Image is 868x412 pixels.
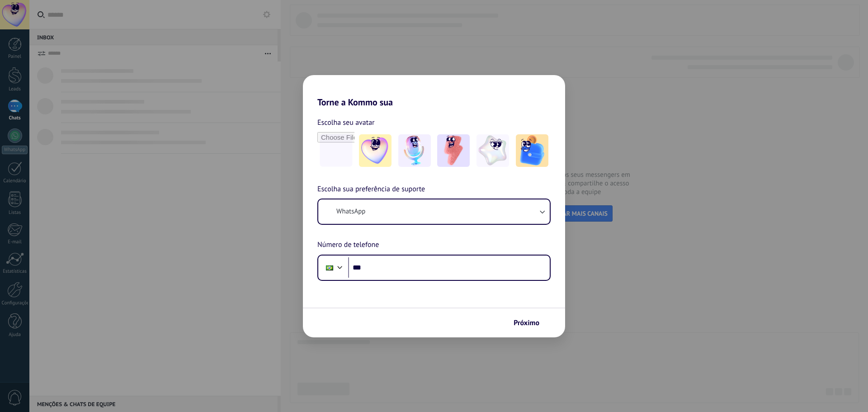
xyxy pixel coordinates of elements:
[321,258,338,277] div: Brazil: + 55
[516,134,548,167] img: -5.jpeg
[318,199,550,224] button: WhatsApp
[437,134,470,167] img: -3.jpeg
[398,134,431,167] img: -2.jpeg
[514,320,539,326] span: Próximo
[317,117,375,128] span: Escolha seu avatar
[476,134,509,167] img: -4.jpeg
[317,184,425,195] span: Escolha sua preferência de suporte
[336,207,365,216] span: WhatsApp
[303,75,565,108] h2: Torne a Kommo sua
[359,134,392,167] img: -1.jpeg
[317,239,379,251] span: Número de telefone
[509,315,552,331] button: Próximo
